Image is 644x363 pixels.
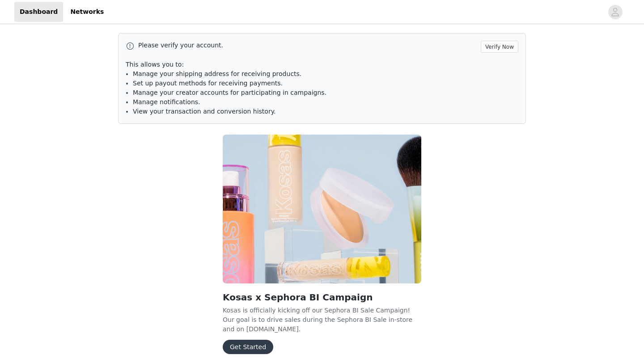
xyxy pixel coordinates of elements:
p: This allows you to: [126,60,518,69]
a: Dashboard [14,2,63,22]
span: Set up payout methods for receiving payments. [133,80,283,87]
h2: Kosas x Sephora BI Campaign [223,291,421,304]
div: avatar [611,5,619,19]
span: Manage notifications. [133,98,200,106]
a: Networks [65,2,109,22]
img: Kosas [223,135,421,283]
button: Get Started [223,340,273,354]
span: Manage your creator accounts for participating in campaigns. [133,89,326,96]
p: Kosas is officially kicking off our Sephora BI Sale Campaign! Our goal is to drive sales during t... [223,306,421,333]
button: Verify Now [481,41,518,53]
p: Please verify your account. [138,41,477,50]
span: View your transaction and conversion history. [133,108,275,115]
span: Manage your shipping address for receiving products. [133,70,301,77]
